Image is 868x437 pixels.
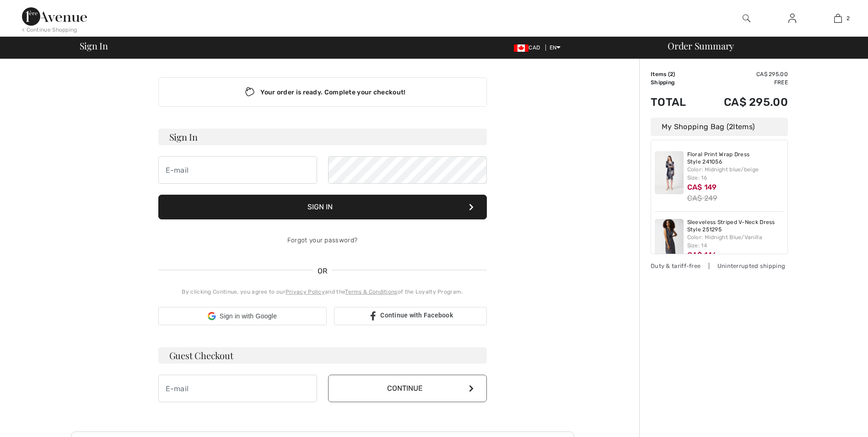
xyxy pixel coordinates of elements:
[158,375,317,402] input: E-mail
[220,311,277,321] span: Sign in with Google
[687,251,717,259] span: CA$ 146
[687,194,717,202] s: CA$ 249
[729,122,733,131] span: 2
[328,375,487,402] button: Continue
[514,44,528,52] img: Canadian Dollar
[687,233,784,250] div: Color: Midnight Blue/Vanilla Size: 14
[846,14,850,22] span: 2
[158,77,487,107] div: Your order is ready. Complete your checkout!
[700,70,788,78] td: CA$ 295.00
[158,195,487,219] button: Sign In
[313,266,332,277] span: OR
[286,289,325,295] a: Privacy Policy
[158,307,327,325] div: Sign in with Google
[334,307,487,325] a: Continue with Facebook
[158,347,487,364] h3: Guest Checkout
[651,78,700,87] td: Shipping
[380,311,453,319] span: Continue with Facebook
[700,87,788,118] td: CA$ 295.00
[651,70,700,78] td: Items ( )
[80,41,108,50] span: Sign In
[687,165,784,182] div: Color: Midnight blue/beige Size: 16
[687,219,784,233] a: Sleeveless Striped V-Neck Dress Style 251295
[158,156,317,184] input: E-mail
[22,26,77,34] div: < Continue Shopping
[22,7,87,26] img: 1ère Avenue
[815,13,860,24] a: 2
[657,41,863,50] div: Order Summary
[781,13,803,24] a: Sign In
[158,288,487,296] div: By clicking Continue, you agree to our and the of the Loyalty Program.
[834,13,842,24] img: My Bag
[550,44,561,51] span: EN
[655,151,684,194] img: Floral Print Wrap Dress Style 241056
[687,151,784,165] a: Floral Print Wrap Dress Style 241056
[345,289,397,295] a: Terms & Conditions
[788,13,796,24] img: My Info
[158,129,487,145] h3: Sign In
[700,78,788,87] td: Free
[514,44,544,51] span: CAD
[743,13,750,24] img: search the website
[287,236,357,244] a: Forgot your password?
[670,71,673,77] span: 2
[651,87,700,118] td: Total
[687,183,717,191] span: CA$ 149
[651,118,788,136] div: My Shopping Bag ( Items)
[655,219,684,262] img: Sleeveless Striped V-Neck Dress Style 251295
[651,262,788,270] div: Duty & tariff-free | Uninterrupted shipping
